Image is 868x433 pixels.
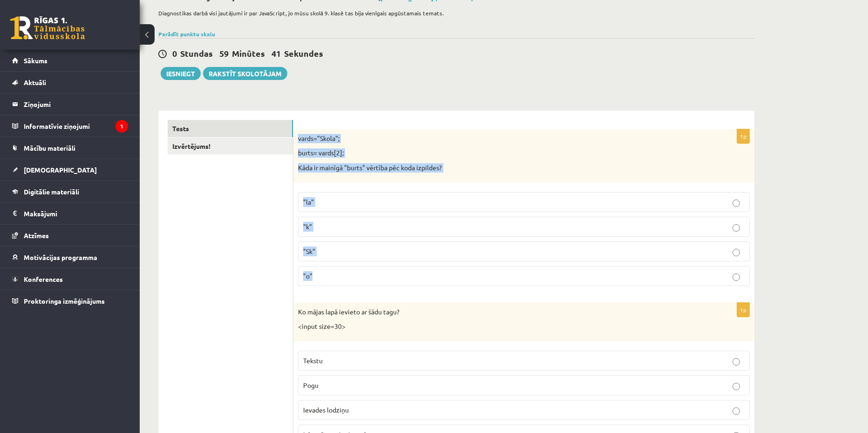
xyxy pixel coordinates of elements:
[168,138,293,155] a: Izvērtējums!
[115,120,128,133] i: 1
[24,203,128,224] legend: Maksājumi
[168,120,293,137] a: Tests
[298,163,703,173] p: Kāda ir mainīgā "burts" vērtība pēc koda izpildes?
[271,48,281,59] span: 41
[12,159,128,180] a: [DEMOGRAPHIC_DATA]
[732,358,740,366] input: Tekstu
[284,48,323,59] span: Sekundes
[24,93,128,115] legend: Ziņojumi
[24,144,75,152] span: Mācību materiāli
[298,322,703,331] p: <input size=30>
[24,166,97,174] span: [DEMOGRAPHIC_DATA]
[172,48,177,59] span: 0
[12,290,128,312] a: Proktoringa izmēģinājums
[180,48,213,59] span: Stundas
[24,56,47,65] span: Sākums
[303,222,312,231] span: "k"
[203,67,287,80] a: Rakstīt skolotājam
[732,273,740,281] input: "o"
[303,272,312,280] span: "o"
[12,268,128,290] a: Konferences
[732,249,740,256] input: "Sk"
[219,48,229,59] span: 59
[298,148,703,158] p: burts= vards[2];
[303,356,323,365] span: Tekstu
[12,115,128,137] a: Informatīvie ziņojumi1
[737,302,750,317] p: 1p
[161,67,201,80] button: Iesniegt
[24,78,46,87] span: Aktuāli
[24,275,63,283] span: Konferences
[732,224,740,232] input: "k"
[12,137,128,159] a: Mācību materiāli
[298,134,703,143] p: vards="Skola";
[158,30,215,38] a: Parādīt punktu skalu
[12,181,128,202] a: Digitālie materiāli
[732,383,740,390] input: Pogu
[24,187,79,196] span: Digitālie materiāli
[303,247,315,255] span: "Sk"
[12,72,128,93] a: Aktuāli
[24,115,128,137] legend: Informatīvie ziņojumi
[303,406,349,414] span: Ievades lodziņu
[737,129,750,144] p: 1p
[24,297,105,305] span: Proktoringa izmēģinājums
[12,246,128,268] a: Motivācijas programma
[232,48,265,59] span: Minūtes
[303,198,314,206] span: "la"
[12,50,128,71] a: Sākums
[298,307,703,317] p: Ko mājas lapā ievieto ar šādu tagu?
[24,253,97,261] span: Motivācijas programma
[10,16,85,40] a: Rīgas 1. Tālmācības vidusskola
[158,9,750,17] p: Diagnostikas darbā visi jautājumi ir par JavaScript, jo mūsu skolā 9. klasē tas bija vienīgais ap...
[12,203,128,224] a: Maksājumi
[732,200,740,207] input: "la"
[732,407,740,415] input: Ievades lodziņu
[12,93,128,115] a: Ziņojumi
[303,381,319,389] span: Pogu
[24,231,49,240] span: Atzīmes
[12,225,128,246] a: Atzīmes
